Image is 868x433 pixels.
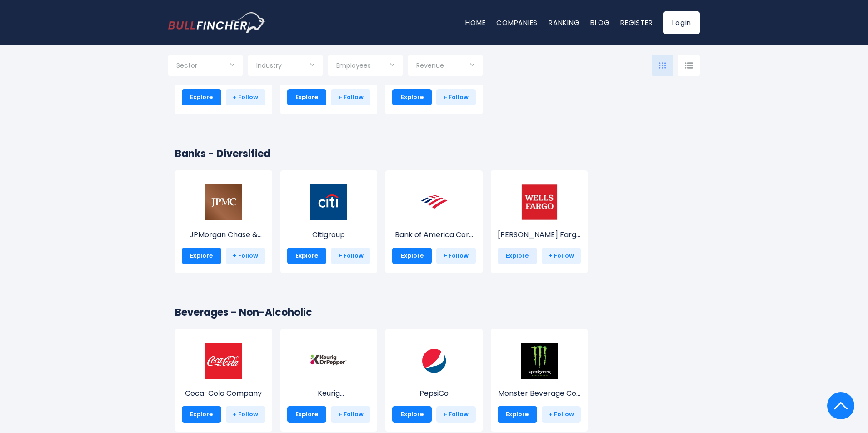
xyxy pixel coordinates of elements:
img: icon-comp-grid.svg [659,62,666,69]
img: C.png [310,184,347,220]
p: JPMorgan Chase & Co. [182,229,265,240]
span: Sector [176,61,197,70]
img: KDP.png [310,343,347,379]
a: + Follow [331,406,370,423]
a: JPMorgan Chase & Co... [182,201,265,240]
a: + Follow [226,406,265,423]
img: KO.png [205,343,242,379]
a: Register [620,18,653,27]
a: Explore [182,89,221,105]
span: Revenue [416,61,444,70]
img: icon-comp-list-view.svg [685,62,693,69]
a: Explore [287,248,327,264]
input: Selection [256,58,314,75]
a: Go to homepage [168,12,266,33]
img: MNST.png [521,343,558,379]
a: + Follow [542,406,581,423]
a: + Follow [436,89,476,105]
p: Wells Fargo & Company [498,229,581,240]
a: Login [663,11,700,34]
p: Citigroup [287,229,371,240]
a: Keurig [PERSON_NAME] [287,359,371,399]
h2: Beverages - Non-Alcoholic [175,305,693,320]
a: + Follow [331,89,370,105]
p: Monster Beverage Corporation [498,388,581,399]
p: Bank of America Corporation [392,229,476,240]
a: Explore [287,89,327,105]
span: Industry [256,61,282,70]
a: Explore [182,248,221,264]
a: Explore [392,406,432,423]
img: JPM.png [205,184,242,220]
input: Selection [416,58,474,75]
a: PepsiCo [392,359,476,399]
a: Explore [392,248,432,264]
a: Blog [590,18,609,27]
a: Explore [392,89,432,105]
img: PEP.png [416,343,452,379]
a: Citigroup [287,201,371,240]
img: BAC.png [416,184,452,220]
input: Selection [336,58,394,75]
a: [PERSON_NAME] Fargo & Compa... [498,201,581,240]
a: Home [465,18,485,27]
a: + Follow [226,89,265,105]
h2: Banks - Diversified [175,146,693,161]
a: + Follow [331,248,370,264]
a: Ranking [549,18,579,27]
p: Coca-Cola Company [182,388,265,399]
img: WFC.jpeg [521,184,558,220]
a: + Follow [542,248,581,264]
a: + Follow [226,248,265,264]
a: + Follow [436,248,476,264]
a: Companies [496,18,538,27]
span: Employees [336,61,371,70]
a: + Follow [436,406,476,423]
a: Explore [498,406,537,423]
a: Coca-Cola Company [182,359,265,399]
a: Explore [287,406,327,423]
a: Bank of America Cor... [392,201,476,240]
p: PepsiCo [392,388,476,399]
input: Selection [176,58,234,75]
p: Keurig Dr Pepper [287,388,371,399]
a: Monster Beverage Co... [498,359,581,399]
a: Explore [182,406,221,423]
a: Explore [498,248,537,264]
img: bullfincher logo [168,12,266,33]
